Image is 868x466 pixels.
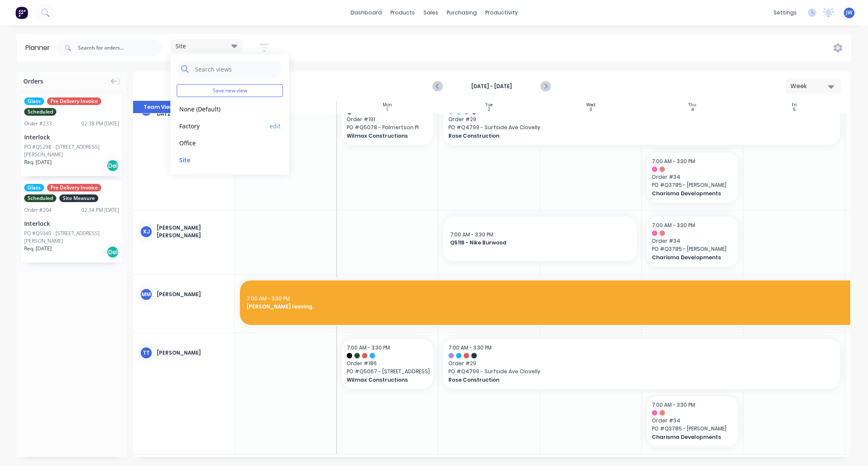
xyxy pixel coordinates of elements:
span: Wilmax Constructions [347,132,420,140]
span: Order # 34 [652,173,733,181]
div: Order # 204 [24,206,52,214]
span: PO # Q5078 - Palmertson Pl [347,124,428,131]
span: JW [846,9,852,17]
span: Pre Delivery Invoice [47,97,101,105]
div: 4 [691,108,694,112]
span: PO # Q3785 - [PERSON_NAME] [652,181,733,189]
span: 7:00 AM - 3:30 PM [652,401,695,408]
button: None (Default) [177,104,267,114]
div: [PERSON_NAME] [157,349,228,357]
span: Charisma Developments [652,254,725,261]
div: Del [106,159,119,172]
span: Orders [23,77,43,86]
span: Glass [24,97,44,105]
span: Charisma Developments [652,190,725,197]
span: 7:00 AM - 3:30 PM [652,158,695,165]
span: Site Measure [59,194,98,202]
a: dashboard [346,6,386,19]
span: Scheduled [24,194,56,202]
input: Search for orders... [78,39,162,56]
span: Order # 34 [652,417,733,424]
div: purchasing [442,6,481,19]
div: PO #Q5298 - [STREET_ADDRESS][PERSON_NAME] [24,143,119,158]
span: Order # 34 [652,237,733,245]
span: Order # 29 [448,360,835,367]
div: productivity [481,6,522,19]
div: MM [140,288,153,301]
span: Req. [DATE] [24,245,52,252]
span: PO # Q4799 - Surfside Ave Clovelly [448,124,835,131]
span: Rose Construction [448,132,796,140]
div: TT [140,347,153,359]
span: Scheduled [24,108,56,116]
div: KJ [140,225,153,238]
div: Order # 233 [24,120,52,128]
span: PO # Q3785 - [PERSON_NAME] [652,425,733,433]
div: [PERSON_NAME] [PERSON_NAME] [157,224,228,239]
span: PO # Q4799 - Surfside Ave Clovelly [448,368,835,375]
span: Q5118 - Nike Burwood [450,239,630,247]
div: sales [419,6,442,19]
div: Del [106,246,119,258]
span: Charisma Developments [652,433,725,441]
span: 7:00 AM - 3:30 PM [448,344,492,351]
div: 02:34 PM [DATE] [81,206,119,214]
div: Wed [586,103,595,108]
div: Thu [688,103,696,108]
span: Site [175,42,186,50]
button: Factory [177,121,267,130]
span: Wilmax Constructions [347,376,420,384]
div: Fri [792,103,797,108]
input: Search views [194,61,278,78]
div: 02:38 PM [DATE] [81,120,119,128]
span: 7:00 AM - 3:30 PM [450,231,493,238]
span: Order # 186 [347,360,428,367]
button: Office [177,138,267,147]
span: PO # Q3785 - [PERSON_NAME] [652,245,733,253]
div: 1 [387,108,388,112]
button: Save new view [177,84,283,97]
div: PO #Q5040 - [STREET_ADDRESS][PERSON_NAME] [24,230,119,245]
span: Rose Construction [448,376,796,384]
button: Site [177,155,267,164]
span: 7:00 AM - 3:30 PM [247,295,290,302]
button: edit [270,121,281,130]
img: Factory [15,6,28,19]
button: Team View [133,101,184,114]
div: Planner [25,43,54,53]
div: Mon [383,103,392,108]
div: Tue [485,103,492,108]
strong: [DATE] - [DATE] [449,83,534,90]
button: Week [786,79,841,94]
div: products [386,6,419,19]
div: [PERSON_NAME] [157,291,228,298]
div: 3 [589,108,592,112]
span: PO # Q5067 - [STREET_ADDRESS] [347,368,428,375]
div: 5 [793,108,796,112]
span: Glass [24,184,44,191]
span: Pre Delivery Invoice [47,184,101,191]
div: Interlock [24,219,119,228]
div: Interlock [24,133,119,141]
span: 7:00 AM - 3:30 PM [652,222,695,229]
span: Req. [DATE] [24,158,52,166]
div: Week [790,82,829,91]
div: 2 [488,108,490,112]
div: settings [769,6,801,19]
span: 7:00 AM - 3:30 PM [347,344,390,351]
